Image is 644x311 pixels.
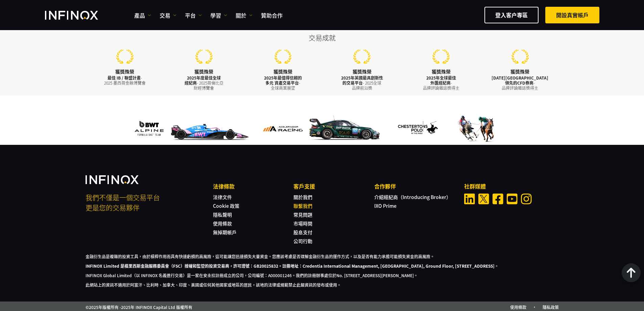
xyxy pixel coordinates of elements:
strong: 2025年度最佳全球 [187,75,221,81]
a: 常見問題 [293,211,312,218]
strong: 獲獎殊榮 [115,68,134,75]
a: 學習 [210,11,227,19]
a: Linkedin [464,194,475,204]
p: 客戶支援 [293,182,374,190]
a: 使用條款 [510,304,526,310]
a: IXO Prime [374,202,397,209]
a: 聯繫我們 [293,202,312,209]
a: Facebook [493,194,503,204]
a: Instagram [521,194,532,204]
strong: 2025年英國最具創新性 的交易平台 [341,75,383,86]
a: 介紹經紀商（Introducing Broker） [374,194,451,200]
a: 市場時間 [293,220,312,227]
strong: 領先的CFD券商 [505,80,533,86]
p: - 2025哥倫比亞 財經博覽會 [173,75,235,91]
a: 使用條款 [213,220,232,227]
p: 金融衍生品是複雜的投資工具，由於槓桿作用而具有快速虧損的高風險，這可能讓您迅速損失大量資金。您應該考慮是否理解金融衍生品的運作方式，以及是否有能力承擔可能損失資金的高風險。 [86,253,559,260]
p: - 全球商業展望 [252,75,314,91]
a: 關於我們 [293,194,312,200]
strong: 多元 資產交易平台 [265,80,299,86]
p: 法律條款 [213,182,293,190]
strong: 獲獎殊榮 [194,68,213,75]
strong: 獲獎殊榮 [510,68,529,75]
span: • [527,304,542,310]
p: 。 [86,263,559,269]
a: 開設真實帳戶 [545,7,599,23]
strong: 經紀商 [185,80,197,86]
strong: 獲獎殊榮 [432,68,451,75]
p: - 品牌評論雜誌獎得主 [410,75,472,91]
a: 無掉期帳戶 [213,229,237,236]
p: - 品牌評論雜誌獎得主 [489,75,551,91]
p: 此網站上的資訊不適用於阿富汗、比利時、加拿大、印度、美國或任何其他國家或地區的居民，該地的法律或規範禁止此類資訊的發布或使用。 [86,282,559,288]
strong: INFINOX Limited 是模里西斯金融服務委員會（FSC）授權和監管的投資交易商，許可證號：GB20025832。註冊地址：Credentia International Managem... [86,263,495,269]
p: INFINOX Global Limited（以 INFINOX 名義進行交易）是一家在安圭拉註冊成立的公司，公司編號：A000001246。我們的註冊辦事處位於No. [STREET_ADDR... [86,272,559,279]
a: Youtube [507,194,518,204]
span: 2025 [121,304,130,310]
p: 社群媒體 [464,182,559,190]
a: 隱私聲明 [213,211,232,218]
a: 關於 [236,11,253,19]
a: 公司行動 [293,238,312,244]
strong: 最佳 IB / 聯盟計畫 [108,75,141,81]
a: 隱私政策 [543,304,559,310]
strong: 2025年全球最佳 外匯經紀商 [426,75,456,86]
a: 登入客户專區 [484,7,539,23]
p: - 2025 墨西哥金融博覽會 [94,75,156,85]
a: 平台 [185,11,202,19]
p: 合作夥伴 [374,182,455,190]
a: Twitter [478,194,489,204]
a: Cookie 政策 [213,202,239,209]
a: 產品 [134,11,151,19]
strong: 獲獎殊榮 [273,68,292,75]
a: 法律文件 [213,194,232,200]
strong: 2025年最值得信賴的 [264,75,302,81]
a: 股息支付 [293,229,312,236]
strong: 獲獎殊榮 [353,68,372,75]
p: 我們不僅是一個交易平台 更是您的交易夥伴 [86,193,204,213]
p: - 2025全球 品牌前沿獎 [331,75,393,91]
h2: 交易成就 [86,33,559,43]
a: 贊助合作 [261,11,283,19]
span: © 年版權所有 - 年 INFINOX Capital Ltd 版權所有 [86,304,192,310]
a: 交易 [160,11,176,19]
strong: [DATE][GEOGRAPHIC_DATA] [492,75,548,81]
span: 2025 [89,304,98,310]
a: INFINOX Logo [45,11,114,20]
